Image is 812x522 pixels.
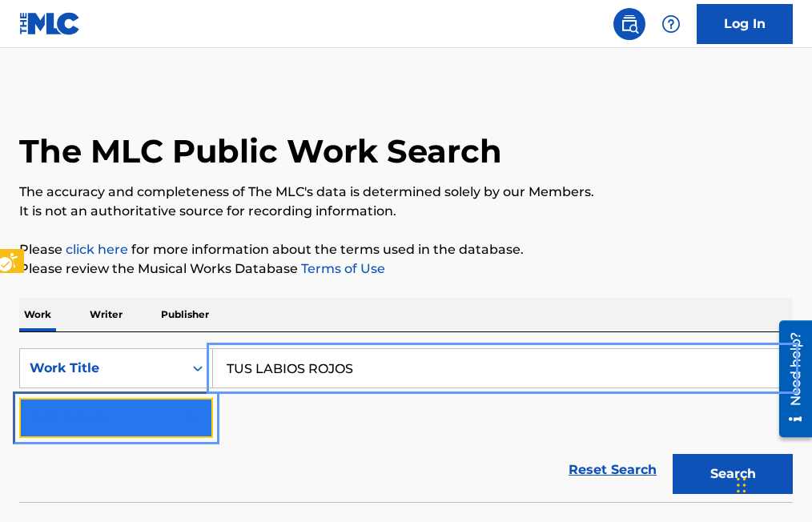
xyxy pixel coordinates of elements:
[19,183,793,202] p: The accuracy and completeness of The MLC's data is determined solely by our Members.
[183,349,212,387] div: On
[767,314,812,443] iframe: Iframe | Resource Center
[156,298,214,331] p: Publisher
[697,4,793,44] a: Log In
[66,242,128,257] a: click here
[213,349,792,387] input: Search...
[19,240,793,259] p: Please for more information about the terms used in the database.
[30,359,174,378] div: Work Title
[737,461,746,509] div: Drag
[181,408,200,428] img: 9d2ae6d4665cec9f34b9.svg
[19,348,793,502] form: Search Form
[732,445,812,522] div: Chat Widget
[661,14,681,34] img: help
[19,398,213,438] button: Add Criteria
[85,298,127,331] p: Writer
[19,12,81,35] img: MLC Logo
[732,445,812,522] iframe: Hubspot Iframe
[19,298,56,331] p: Work
[673,454,793,494] button: Search
[561,452,665,488] a: Reset Search
[19,202,793,221] p: It is not an authoritative source for recording information.
[298,261,385,276] a: Terms of Use
[620,14,639,34] img: search
[19,131,502,171] h1: The MLC Public Work Search
[19,259,793,279] p: Please review the Musical Works Database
